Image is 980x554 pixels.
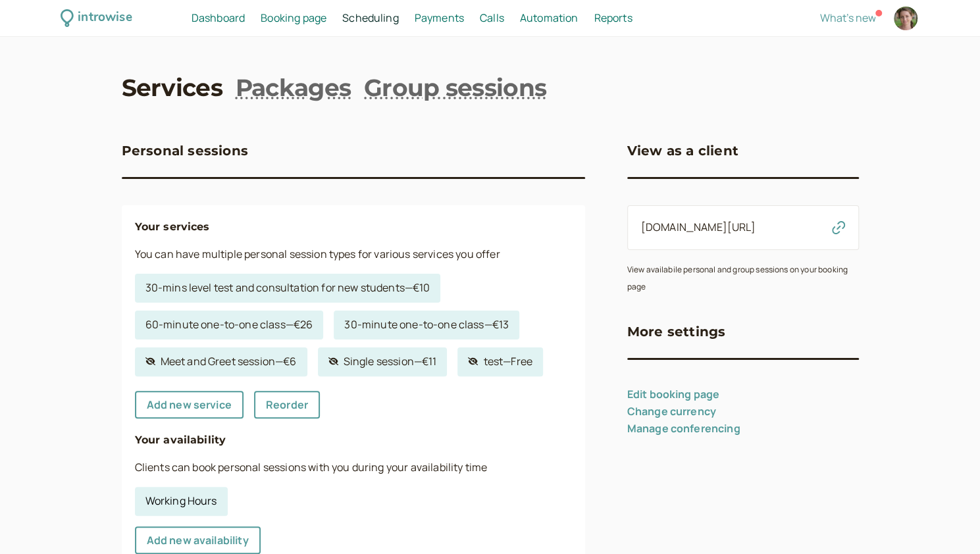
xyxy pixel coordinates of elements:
a: Account [892,5,919,32]
a: Calls [480,10,504,27]
span: Booking page [261,11,326,25]
a: Edit booking page [627,387,720,401]
a: Meet and Greet session—€6 [135,347,307,376]
a: Automation [520,10,579,27]
a: Packages [236,71,351,104]
a: Change currency [627,404,716,418]
p: You can have multiple personal session types for various services you offer [135,246,572,263]
button: What's new [820,12,876,24]
a: Scheduling [342,10,399,27]
a: 30-mins level test and consultation for new students—€10 [135,274,441,303]
h3: More settings [627,321,726,342]
a: Add new service [135,391,244,418]
a: test—Free [457,347,542,376]
a: Group sessions [364,71,546,104]
h3: Personal sessions [122,140,248,161]
a: Payments [415,10,464,27]
a: 60-minute one-to-one class—€26 [135,311,324,340]
span: What's new [820,11,876,25]
span: Automation [520,11,579,25]
h4: Your availability [135,432,572,449]
a: Working Hours [135,487,228,516]
a: Add new availability [135,526,261,554]
a: Reorder [254,391,320,418]
div: introwise [78,8,132,28]
a: Dashboard [192,10,245,27]
a: Services [122,71,222,104]
h4: Your services [135,218,572,236]
iframe: Chat Widget [914,491,980,554]
span: Payments [415,11,464,25]
a: [DOMAIN_NAME][URL] [641,220,756,234]
span: Reports [594,11,632,25]
a: Manage conferencing [627,421,740,436]
span: Scheduling [342,11,399,25]
a: Booking page [261,10,326,27]
a: 30-minute one-to-one class—€13 [334,311,519,340]
span: Dashboard [192,11,245,25]
span: Calls [480,11,504,25]
a: introwise [61,8,132,28]
p: Clients can book personal sessions with you during your availability time [135,459,572,476]
a: Single session—€11 [318,347,448,376]
small: View availabile personal and group sessions on your booking page [627,264,848,292]
a: Reports [594,10,632,27]
h3: View as a client [627,140,738,161]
